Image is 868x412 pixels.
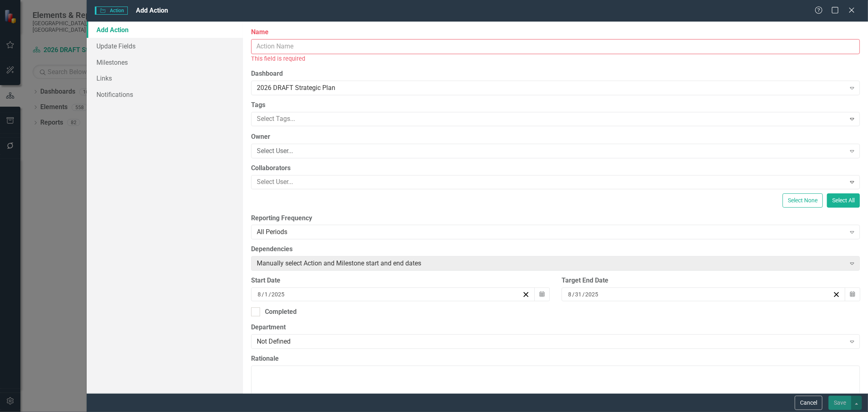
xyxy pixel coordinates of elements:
div: 2026 DRAFT Strategic Plan [257,83,845,93]
label: Collaborators [251,164,860,173]
label: Department [251,323,860,332]
label: Rationale [251,354,860,364]
button: Cancel [795,396,822,410]
div: Completed [265,307,297,317]
span: / [572,291,575,298]
div: Target End Date [562,276,860,285]
div: Manually select Action and Milestone start and end dates [257,259,845,268]
span: / [582,291,585,298]
label: Dependencies [251,245,860,254]
div: Not Defined [257,337,845,346]
a: Milestones [87,54,243,70]
button: Select All [827,193,860,208]
button: Select None [783,193,823,208]
div: This field is required [251,54,860,64]
a: Add Action [87,22,243,38]
a: Links [87,70,243,86]
label: Name [251,28,860,37]
span: / [269,291,271,298]
div: Select User... [257,146,845,156]
label: Reporting Frequency [251,214,860,223]
span: Add Action [136,7,168,14]
label: Owner [251,132,860,142]
a: Notifications [87,86,243,103]
label: Dashboard [251,69,860,79]
span: / [262,291,264,298]
div: Start Date [251,276,549,285]
a: Update Fields [87,38,243,54]
button: Save [829,396,851,410]
div: All Periods [257,228,845,237]
span: Action [95,7,127,15]
input: Action Name [251,39,860,54]
label: Tags [251,101,860,110]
